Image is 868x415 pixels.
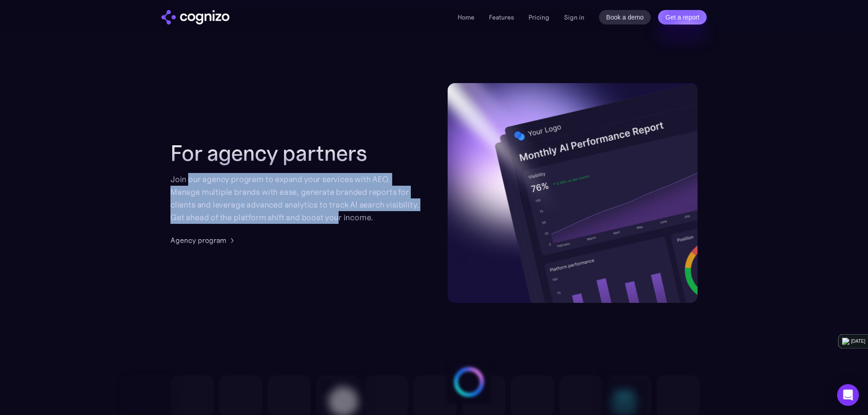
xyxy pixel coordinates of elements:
[564,12,584,23] a: Sign in
[529,13,549,21] a: Pricing
[458,13,474,21] a: Home
[851,338,865,345] div: [DATE]
[161,10,229,25] a: home
[658,10,707,25] a: Get a report
[842,338,849,345] img: logo
[489,13,514,21] a: Features
[599,10,651,25] a: Book a demo
[170,235,237,246] a: Agency program
[837,384,859,406] div: Open Intercom Messenger
[170,235,226,246] div: Agency program
[170,140,420,166] h2: For agency partners
[170,173,420,224] div: Join our agency program to expand your services with AEO. Manage multiple brands with ease, gener...
[161,10,229,25] img: cognizo logo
